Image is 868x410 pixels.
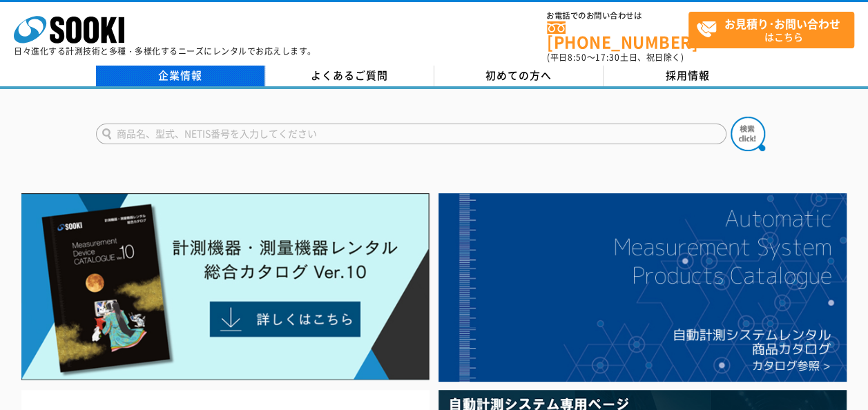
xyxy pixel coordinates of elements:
[568,51,587,64] span: 8:50
[485,68,552,83] span: 初めての方へ
[438,193,847,382] img: 自動計測システムカタログ
[96,124,726,144] input: 商品名、型式、NETIS番号を入力してください
[14,47,316,55] p: 日々進化する計測技術と多種・多様化するニーズにレンタルでお応えします。
[547,51,684,64] span: (平日 ～ 土日、祝日除く)
[265,66,434,86] a: よくあるご質問
[731,117,765,151] img: btn_search.png
[547,21,688,50] a: [PHONE_NUMBER]
[96,66,265,86] a: 企業情報
[688,12,854,48] a: お見積り･お問い合わせはこちら
[547,12,688,20] span: お電話でのお問い合わせは
[21,193,430,380] img: Catalog Ver10
[696,12,853,47] span: はこちら
[604,66,773,86] a: 採用情報
[595,51,620,64] span: 17:30
[724,15,840,32] strong: お見積り･お問い合わせ
[434,66,604,86] a: 初めての方へ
